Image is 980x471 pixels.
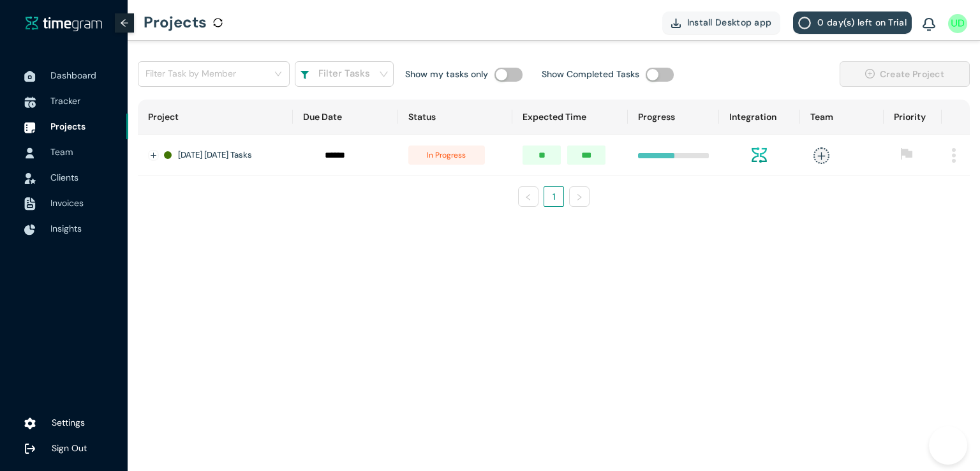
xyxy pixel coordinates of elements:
span: Projects [50,121,85,132]
img: timegram [26,16,102,31]
span: Tracker [50,95,80,107]
a: timegram [26,15,102,31]
span: in progress [408,146,485,165]
th: Due Date [293,100,398,135]
h1: Filter Tasks [318,66,370,82]
span: sync [213,18,223,27]
img: InvoiceIcon [24,173,36,184]
th: Priority [884,100,942,135]
button: 0 day(s) left on Trial [793,11,912,34]
img: settings.78e04af822cf15d41b38c81147b09f22.svg [24,417,36,430]
th: Progress [628,100,719,135]
img: UserIcon [24,147,36,159]
th: Status [398,100,512,135]
th: Team [800,100,884,135]
img: integration [752,147,767,163]
span: Dashboard [50,70,96,81]
li: 1 [544,186,564,207]
img: MenuIcon.83052f96084528689178504445afa2f4.svg [952,148,956,163]
button: plus-circleCreate Project [840,61,970,87]
li: Next Page [569,186,590,207]
img: UserIcon [948,14,967,33]
span: Insights [50,223,82,234]
img: filterIcon [300,71,309,80]
th: Integration [719,100,800,135]
span: Invoices [50,197,84,209]
img: BellIcon [923,18,935,32]
th: Project [138,100,293,135]
h1: Show Completed Tasks [542,67,639,81]
div: [DATE] [DATE] Tasks [164,149,283,161]
span: 0 day(s) left on Trial [817,15,907,29]
span: Install Desktop app [687,15,772,29]
button: Expand row [149,151,159,161]
th: Expected Time [512,100,627,135]
a: 1 [544,187,563,206]
span: Clients [50,172,78,183]
span: down [379,70,389,79]
li: Previous Page [518,186,538,207]
img: InvoiceIcon [24,197,36,211]
button: Install Desktop app [662,11,781,34]
iframe: Toggle Customer Support [929,426,967,465]
button: right [569,186,590,207]
span: right [575,193,583,201]
img: logOut.ca60ddd252d7bab9102ea2608abe0238.svg [24,443,36,454]
img: DashboardIcon [24,71,36,82]
span: Team [50,146,73,158]
img: TimeTrackerIcon [24,96,36,108]
img: InsightsIcon [24,224,36,235]
h1: Projects [144,3,207,41]
h1: Show my tasks only [405,67,488,81]
span: plus [813,147,829,163]
span: Settings [52,417,85,428]
span: Sign Out [52,442,87,454]
img: ProjectIcon [24,122,36,133]
h1: [DATE] [DATE] Tasks [178,149,252,161]
button: left [518,186,538,207]
span: arrow-left [120,19,129,27]
span: flag [900,147,913,160]
span: left [524,193,532,201]
img: DownloadApp [671,19,681,28]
